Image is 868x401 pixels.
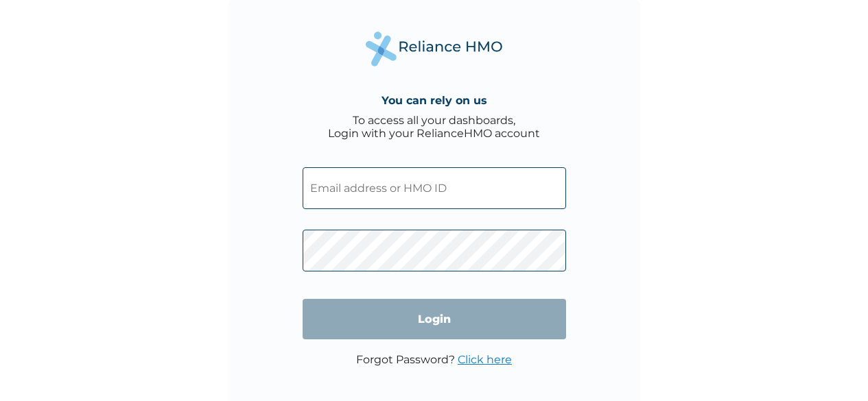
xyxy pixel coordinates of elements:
[366,32,503,66] img: Reliance Health's Logo
[382,94,487,107] h4: You can rely on us
[356,353,512,366] p: Forgot Password?
[303,167,566,209] input: Email address or HMO ID
[303,299,566,339] input: Login
[328,114,540,140] div: To access all your dashboards, Login with your RelianceHMO account
[458,353,512,366] a: Click here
